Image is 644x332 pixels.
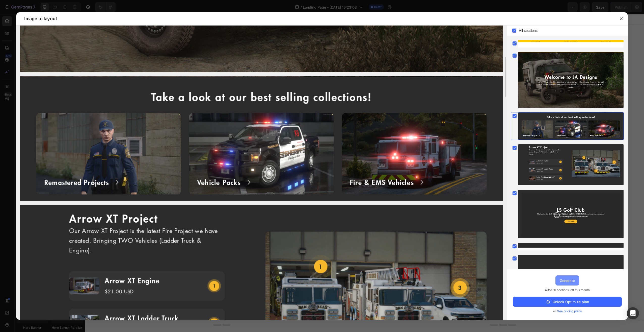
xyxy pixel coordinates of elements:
button: Unlock Optimize plan [513,297,622,307]
div: Unlock Optimize plan [546,299,589,304]
div: Start with Generating from URL or image [246,199,313,203]
div: Open Intercom Messenger [627,307,639,319]
button: Add elements [281,170,316,180]
span: 49 [545,288,549,292]
span: All sections [519,28,538,34]
span: Image to layout [24,16,57,22]
span: of 60 sections left this month [545,288,590,293]
button: Add sections [243,170,278,180]
div: Generate [560,278,575,283]
span: See pricing plans [557,309,582,314]
div: or [513,309,622,314]
div: Start with Sections from sidebar [249,160,310,166]
button: Generate [555,275,579,286]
